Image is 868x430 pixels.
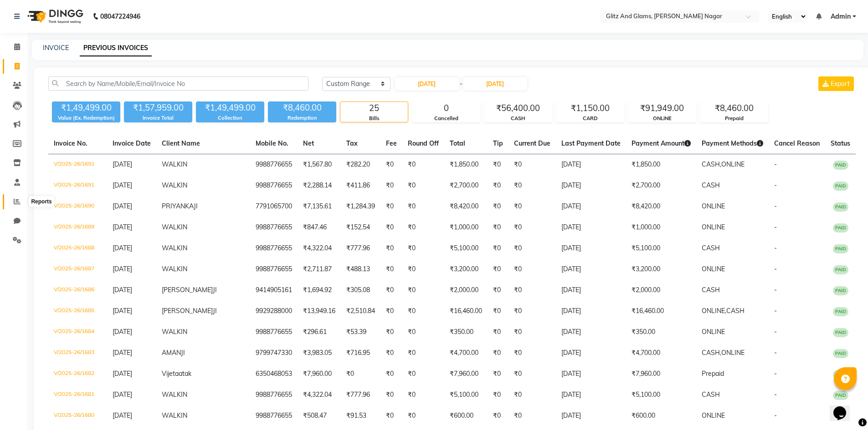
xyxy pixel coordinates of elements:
span: Round Off [408,139,439,147]
td: ₹0 [380,301,402,322]
td: ₹2,700.00 [626,175,696,196]
span: CASH [702,286,720,294]
span: - [774,390,777,399]
span: Net [303,139,314,147]
span: Invoice No. [54,139,87,147]
span: Payment Amount [632,139,691,147]
td: V/2025-26/1689 [48,217,107,238]
td: ₹0 [402,238,444,259]
td: [DATE] [556,280,626,301]
td: ₹0 [508,322,556,343]
span: WALKIN [162,223,187,231]
img: logo [23,4,86,29]
td: ₹716.95 [341,343,380,364]
span: ONLINE [702,223,725,231]
input: Search by Name/Mobile/Email/Invoice No [48,76,308,91]
td: ₹8,420.00 [444,196,488,217]
td: ₹0 [402,384,444,405]
td: ₹350.00 [444,322,488,343]
span: [DATE] [113,349,132,357]
span: CASH [702,181,720,189]
td: ₹0 [508,259,556,280]
span: [DATE] [113,202,132,210]
span: PAID [833,391,848,400]
a: PREVIOUS INVOICES [80,40,152,56]
td: ₹1,284.39 [341,196,380,217]
td: ₹0 [488,364,508,384]
td: ₹0 [341,364,380,384]
td: ₹0 [402,301,444,322]
div: Invoice Total [124,114,192,122]
span: Prepaid [702,369,724,378]
div: ₹1,49,499.00 [196,101,264,114]
td: 6350468053 [250,364,298,384]
div: Bills [340,115,408,122]
td: ₹600.00 [444,405,488,426]
td: ₹777.96 [341,384,380,405]
td: ₹0 [488,217,508,238]
div: ONLINE [628,115,696,122]
td: V/2025-26/1684 [48,322,107,343]
span: PAID [833,161,848,170]
td: ₹5,100.00 [444,238,488,259]
div: ₹8,460.00 [700,102,768,115]
span: PRIYANKA [162,202,194,210]
span: [DATE] [113,181,132,189]
span: - [774,265,777,273]
td: ₹296.61 [298,322,341,343]
span: [DATE] [113,369,132,378]
td: ₹2,711.87 [298,259,341,280]
a: INVOICE [43,44,69,52]
span: [DATE] [113,307,132,315]
td: ₹0 [402,405,444,426]
span: - [774,181,777,189]
span: PAID [833,286,848,295]
td: ₹411.86 [341,175,380,196]
td: ₹0 [488,259,508,280]
td: ₹0 [508,301,556,322]
div: 25 [340,102,408,115]
span: PAID [833,349,848,358]
span: JI [213,286,217,294]
td: ₹1,567.80 [298,154,341,176]
td: V/2025-26/1686 [48,280,107,301]
td: ₹0 [402,217,444,238]
span: Vijetaa [162,369,182,378]
td: ₹0 [380,259,402,280]
td: ₹1,000.00 [444,217,488,238]
td: ₹0 [488,175,508,196]
div: CARD [556,115,624,122]
span: Last Payment Date [561,139,621,147]
span: PAID [833,307,848,316]
td: ₹0 [508,405,556,426]
span: WALKIN [162,328,187,336]
span: PAID [833,182,848,191]
td: ₹0 [380,343,402,364]
td: ₹3,200.00 [444,259,488,280]
span: Mobile No. [256,139,288,147]
td: 9988776655 [250,322,298,343]
span: - [774,286,777,294]
td: 9988776655 [250,175,298,196]
td: V/2025-26/1680 [48,405,107,426]
td: ₹847.46 [298,217,341,238]
td: [DATE] [556,154,626,176]
td: 9988776655 [250,154,298,176]
td: ₹5,100.00 [626,384,696,405]
span: Export [831,80,850,88]
td: ₹0 [402,154,444,176]
td: ₹5,100.00 [626,238,696,259]
td: ₹13,949.16 [298,301,341,322]
td: ₹2,700.00 [444,175,488,196]
td: V/2025-26/1685 [48,301,107,322]
td: [DATE] [556,301,626,322]
td: [DATE] [556,384,626,405]
span: [DATE] [113,286,132,294]
div: Prepaid [700,115,768,122]
span: - [774,244,777,252]
td: ₹0 [380,405,402,426]
td: ₹4,700.00 [444,343,488,364]
td: ₹600.00 [626,405,696,426]
span: JI [194,202,198,210]
span: ONLINE [721,349,745,357]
